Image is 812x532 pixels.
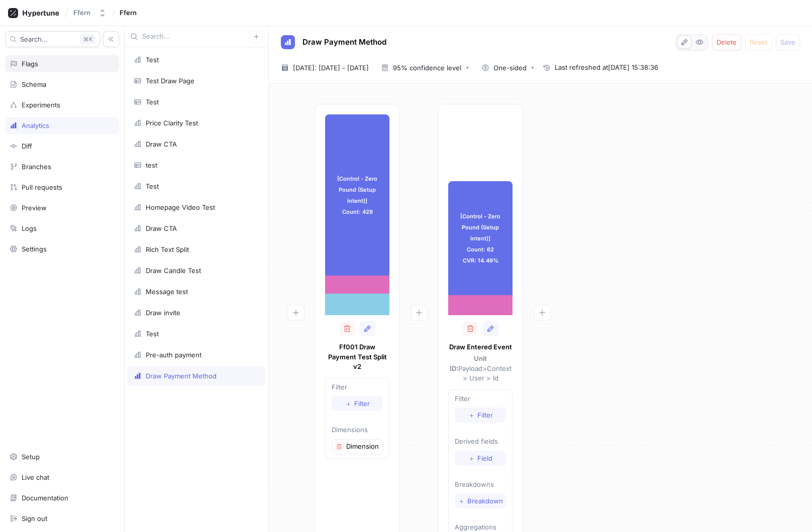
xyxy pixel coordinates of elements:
[80,34,95,44] div: K
[73,9,90,17] div: Ffern
[345,401,352,407] span: ＋
[717,39,737,45] span: Delete
[22,80,46,88] div: Schema
[146,56,159,64] div: Test
[555,63,658,73] span: Last refreshed at [DATE] 15:38:36
[325,114,389,276] div: [Control - Zero Pound (Setup intent)] Count: 428
[332,396,383,411] button: ＋Filter
[22,101,60,109] div: Experiments
[468,455,475,461] span: ＋
[146,288,188,296] div: Message test
[120,9,137,16] span: Ffern
[22,60,38,68] div: Flags
[146,140,177,148] div: Draw CTA
[332,425,383,435] p: Dimensions
[448,354,513,383] p: Payload > Context > User > Id
[146,309,180,317] div: Draw invite
[22,142,32,150] div: Diff
[332,382,383,392] p: Filter
[146,98,159,106] div: Test
[776,34,800,50] button: Save
[293,63,369,73] span: [DATE]: [DATE] - [DATE]
[146,267,201,275] div: Draw Candle Test
[346,442,380,452] p: Dimension 1
[393,65,461,71] div: 95% confidence level
[448,342,513,352] p: Draw Entered Event
[22,473,49,481] div: Live chat
[146,351,201,359] div: Pre-auth payment
[455,493,506,508] button: ＋Breakdown
[780,39,795,45] span: Save
[146,182,159,190] div: Test
[146,77,194,85] div: Test Draw Page
[455,451,506,466] button: ＋Field
[146,161,157,169] div: test
[22,224,37,232] div: Logs
[325,342,389,372] p: Ff001 Draw Payment Test Split v2
[455,394,506,404] p: Filter
[377,60,473,75] button: 95% confidence level
[22,514,47,522] div: Sign out
[22,494,68,502] div: Documentation
[22,245,47,253] div: Settings
[146,245,189,253] div: Rich Text Split
[142,32,250,42] input: Search...
[22,163,51,171] div: Branches
[448,181,513,295] div: [Control - Zero Pound (Setup intent)] Count: 62 CVR: 14.49%
[22,121,49,129] div: Analytics
[146,119,198,127] div: Price Clarity Test
[22,453,40,461] div: Setup
[146,372,217,380] div: Draw Payment Method
[20,36,48,42] span: Search...
[69,5,111,21] button: Ffern
[146,330,159,338] div: Test
[493,65,527,71] div: One-sided
[22,204,47,212] div: Preview
[467,498,503,504] span: Breakdown
[5,31,100,47] button: Search...K
[354,401,370,407] span: Filter
[750,39,767,45] span: Reset
[468,412,475,418] span: ＋
[477,412,493,418] span: Filter
[455,408,506,423] button: ＋Filter
[22,183,62,191] div: Pull requests
[450,354,487,372] strong: Unit ID:
[5,489,119,506] a: Documentation
[146,203,215,211] div: Homepage Video Test
[477,455,492,461] span: Field
[477,60,539,75] button: One-sided
[455,437,506,447] p: Derived fields
[458,498,465,504] span: ＋
[712,34,741,50] button: Delete
[146,224,177,232] div: Draw CTA
[455,480,506,490] p: Breakdowns
[745,34,772,50] button: Reset
[302,38,386,46] span: Draw Payment Method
